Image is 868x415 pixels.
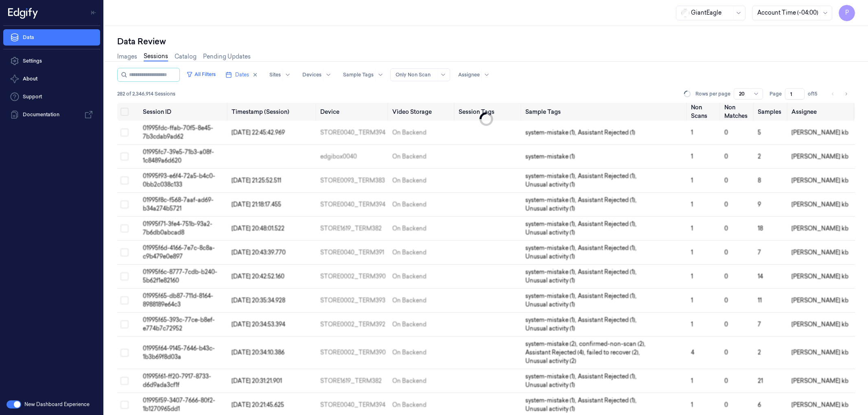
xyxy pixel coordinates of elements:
[691,225,693,232] span: 1
[392,348,426,357] div: On Backend
[724,129,728,136] span: 0
[3,106,100,123] a: Documentation
[525,292,578,300] span: system-mistake (1) ,
[788,103,855,121] th: Assignee
[525,220,578,228] span: system-mistake (1) ,
[522,103,688,121] th: Sample Tags
[691,273,693,280] span: 1
[320,248,386,257] div: STORE0040_TERM391
[525,252,575,261] span: Unusual activity (1)
[525,396,578,405] span: system-mistake (1) ,
[791,297,848,304] span: [PERSON_NAME] kb
[120,401,129,409] button: Select row
[691,153,693,160] span: 1
[758,129,761,136] span: 5
[320,224,386,233] div: STORE1619_TERM382
[724,153,728,160] span: 0
[525,152,575,161] span: system-mistake (1)
[721,103,754,121] th: Non Matches
[791,249,848,256] span: [PERSON_NAME] kb
[579,340,647,348] span: confirmed-non-scan (2) ,
[525,348,587,357] span: Assistant Rejected (4) ,
[724,377,728,385] span: 0
[392,377,426,385] div: On Backend
[120,377,129,385] button: Select row
[120,320,129,328] button: Select row
[724,297,728,304] span: 0
[791,349,848,356] span: [PERSON_NAME] kb
[232,321,285,328] span: [DATE] 20:34:53.394
[758,297,762,304] span: 11
[143,124,213,140] span: 01995fdc-ffab-70f5-8e45-7b3cdab9ad62
[691,401,693,408] span: 1
[320,200,386,209] div: STORE0040_TERM394
[587,348,641,357] span: failed to recover (2) ,
[525,276,575,285] span: Unusual activity (1)
[232,273,284,280] span: [DATE] 20:42:52.160
[724,273,728,280] span: 0
[525,372,578,381] span: system-mistake (1) ,
[578,220,638,228] span: Assistant Rejected (1) ,
[525,244,578,252] span: system-mistake (1) ,
[758,321,761,328] span: 7
[143,345,215,361] span: 01995f64-9145-7646-b43c-1b3b69f8d03a
[525,405,575,413] span: Unusual activity (1)
[525,196,578,204] span: system-mistake (1) ,
[578,316,638,324] span: Assistant Rejected (1) ,
[143,220,212,236] span: 01995f71-3fe4-751b-93a2-7b6db0abcad8
[691,177,693,184] span: 1
[578,172,638,180] span: Assistant Rejected (1) ,
[232,201,281,208] span: [DATE] 21:18:17.455
[840,88,852,100] button: Go to next page
[525,172,578,180] span: system-mistake (1) ,
[791,321,848,328] span: [PERSON_NAME] kb
[232,349,284,356] span: [DATE] 20:34:10.386
[578,244,638,252] span: Assistant Rejected (1) ,
[525,340,579,348] span: system-mistake (2) ,
[222,68,261,81] button: Dates
[120,272,129,280] button: Select row
[839,5,855,21] button: P
[143,244,215,260] span: 01995f6d-4166-7e7c-8c8a-c9b479e0e897
[724,177,728,184] span: 0
[3,53,100,69] a: Settings
[232,401,284,408] span: [DATE] 20:21:45.625
[389,103,456,121] th: Video Storage
[724,201,728,208] span: 0
[808,90,821,98] span: of 15
[117,36,855,47] div: Data Review
[455,103,522,121] th: Session Tags
[392,176,426,185] div: On Backend
[232,297,285,304] span: [DATE] 20:35:34.928
[143,196,214,212] span: 01995f8c-f568-7aaf-ad69-b34a274b5721
[143,268,217,284] span: 01995f6c-8777-7cdb-b240-5b62f1e82160
[392,128,426,137] div: On Backend
[791,273,848,280] span: [PERSON_NAME] kb
[120,176,129,185] button: Select row
[392,224,426,233] div: On Backend
[758,249,761,256] span: 7
[232,377,282,385] span: [DATE] 20:31:21.901
[143,172,215,188] span: 01995f93-e6f4-72a5-b4c0-0bb2c038c133
[3,29,100,46] a: Data
[691,201,693,208] span: 1
[140,103,228,121] th: Session ID
[827,88,852,100] nav: pagination
[691,377,693,385] span: 1
[525,268,578,276] span: system-mistake (1) ,
[770,90,782,98] span: Page
[320,401,386,409] div: STORE0040_TERM394
[143,292,213,308] span: 01995f65-db87-711d-8164-8988189e64c3
[758,401,761,408] span: 6
[525,228,575,237] span: Unusual activity (1)
[183,68,219,81] button: All Filters
[3,89,100,105] a: Support
[525,316,578,324] span: system-mistake (1) ,
[235,71,249,78] span: Dates
[117,52,137,61] a: Images
[691,349,694,356] span: 4
[232,249,286,256] span: [DATE] 20:43:39.770
[758,177,761,184] span: 8
[525,381,575,389] span: Unusual activity (1)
